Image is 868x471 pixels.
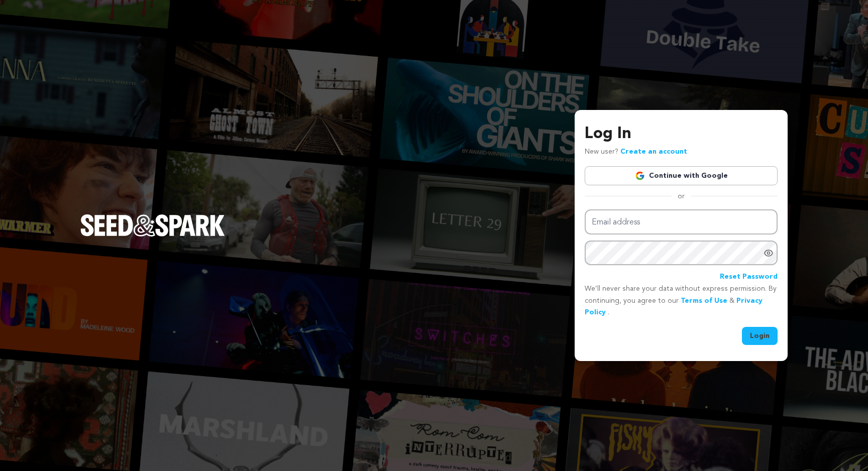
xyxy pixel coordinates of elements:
[80,214,225,237] img: Seed&Spark Logo
[672,191,691,201] span: or
[585,283,778,319] p: We’ll never share your data without express permission. By continuing, you agree to our & .
[585,146,687,158] p: New user?
[585,166,778,185] a: Continue with Google
[80,214,225,257] a: Seed&Spark Homepage
[742,327,778,345] button: Login
[635,171,645,181] img: Google logo
[620,148,687,155] a: Create an account
[681,297,727,304] a: Terms of Use
[720,271,778,283] a: Reset Password
[764,248,774,258] a: Show password as plain text. Warning: this will display your password on the screen.
[585,122,778,146] h3: Log In
[585,209,778,235] input: Email address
